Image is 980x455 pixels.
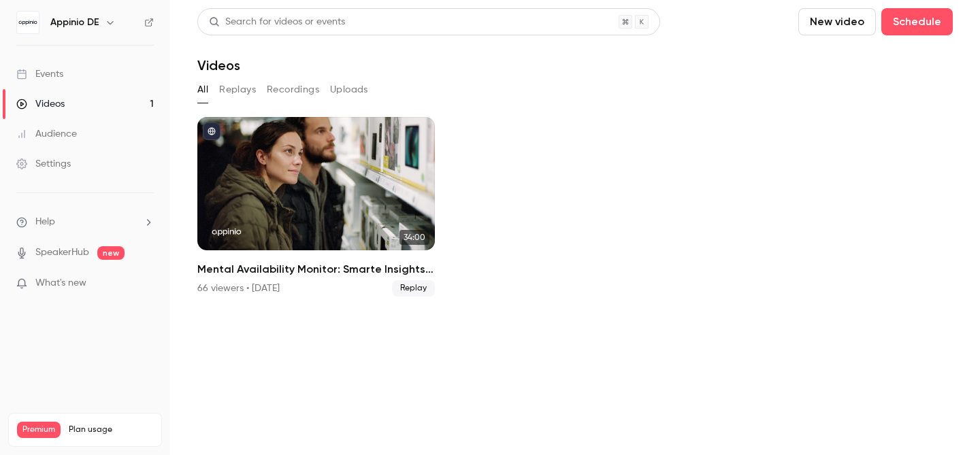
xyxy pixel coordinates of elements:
div: Search for videos or events [209,15,345,29]
button: Replays [219,79,256,101]
ul: Videos [197,117,953,297]
button: Schedule [881,8,953,35]
div: 66 viewers • [DATE] [197,282,280,295]
button: All [197,79,208,101]
button: Recordings [267,79,319,101]
span: Premium [17,422,61,438]
a: SpeakerHub [35,246,89,260]
div: Audience [16,127,77,141]
span: new [97,246,125,260]
span: Help [35,215,55,229]
button: Uploads [330,79,368,101]
section: Videos [197,8,953,447]
button: New video [798,8,876,35]
h2: Mental Availability Monitor: Smarte Insights nutzen, um deine Marke effizient zu stärken [197,261,435,277]
button: published [203,122,220,140]
h6: Appinio DE [50,16,99,29]
span: Replay [392,280,435,297]
li: help-dropdown-opener [16,215,154,229]
span: 34:00 [399,230,429,245]
li: Mental Availability Monitor: Smarte Insights nutzen, um deine Marke effizient zu stärken [197,117,435,297]
img: Appinio DE [17,12,39,33]
a: 34:00Mental Availability Monitor: Smarte Insights nutzen, um deine Marke effizient zu stärken66 v... [197,117,435,297]
div: Events [16,67,63,81]
span: What's new [35,276,86,290]
div: Settings [16,157,71,171]
span: Plan usage [69,424,153,435]
div: Videos [16,97,65,111]
h1: Videos [197,57,240,73]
